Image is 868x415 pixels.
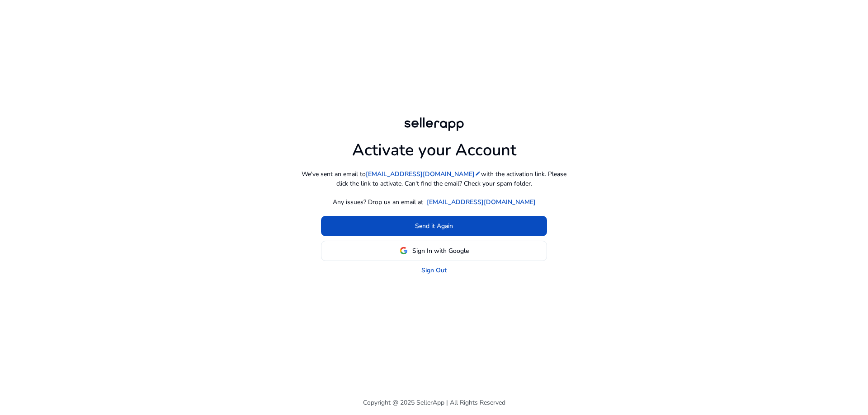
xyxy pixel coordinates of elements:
button: Sign In with Google [321,241,547,261]
mat-icon: edit [475,170,481,177]
button: Send it Again [321,216,547,236]
p: We've sent an email to with the activation link. Please click the link to activate. Can't find th... [298,169,570,188]
a: [EMAIL_ADDRESS][DOMAIN_NAME] [366,169,481,179]
span: Send it Again [415,221,453,231]
h1: Activate your Account [352,133,516,160]
span: Sign In with Google [412,246,469,256]
a: Sign Out [421,266,447,275]
p: Any issues? Drop us an email at [333,197,423,207]
a: [EMAIL_ADDRESS][DOMAIN_NAME] [427,197,536,207]
img: google-logo.svg [400,247,408,255]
